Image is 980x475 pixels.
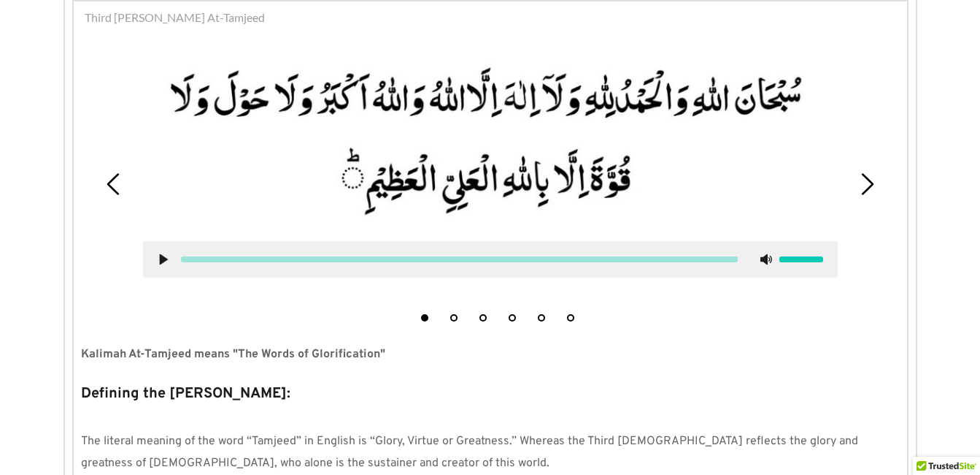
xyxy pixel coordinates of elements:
button: 4 of 6 [509,314,516,322]
button: 5 of 6 [538,314,545,322]
span: Third [PERSON_NAME] At-Tamjeed [85,9,265,26]
strong: Kalimah At-Tamjeed means "The Words of Glorification" [81,347,385,362]
button: 1 of 6 [421,314,428,322]
button: 3 of 6 [479,314,487,322]
button: 6 of 6 [567,314,574,322]
strong: Defining the [PERSON_NAME]: [81,384,290,403]
button: 2 of 6 [450,314,458,322]
span: The literal meaning of the word “Tamjeed” in English is “Glory, Virtue or Greatness.” Whereas the... [81,434,861,471]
